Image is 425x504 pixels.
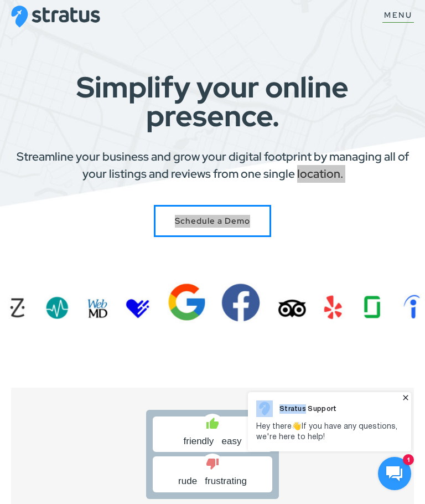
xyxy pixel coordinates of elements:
iframe: HelpCrunch [245,390,414,493]
h1: Simplify your online presence. [11,73,414,131]
span: rude frustrating [162,475,263,488]
span: friendly easy [184,435,242,448]
a: Schedule a Stratus Demo with Us [154,205,271,238]
button: Show Menu [382,11,414,23]
img: Stratus [11,6,100,28]
p: Streamline your business and grow your digital footprint by managing all of your listings and rev... [11,148,414,183]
